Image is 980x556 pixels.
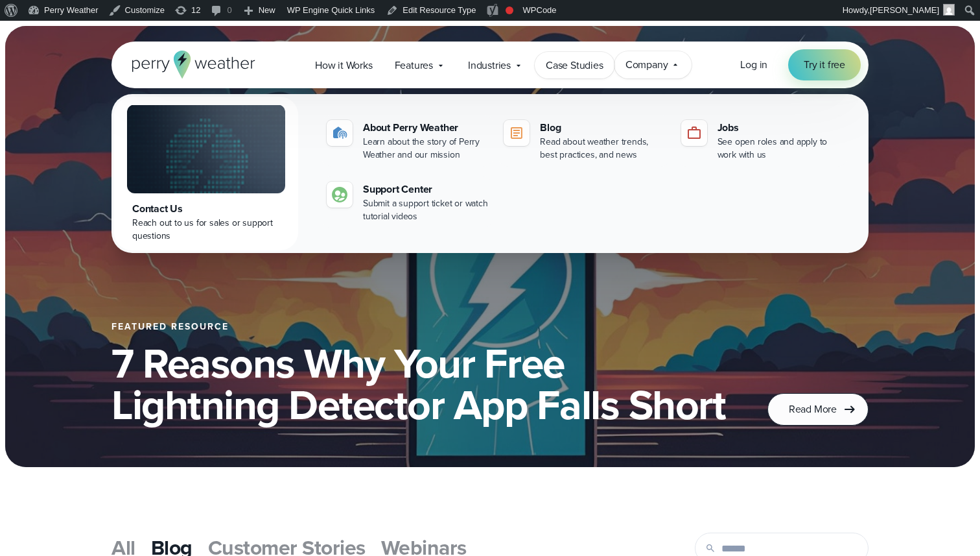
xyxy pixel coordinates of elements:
[363,197,488,223] div: Submit a support ticket or watch tutorial videos
[321,115,493,167] a: About Perry Weather Learn about the story of Perry Weather and our mission
[132,217,280,243] div: Reach out to us for sales or support questions
[540,136,665,162] div: Read about weather trends, best practices, and news
[767,393,869,426] a: Read More
[717,120,843,136] div: Jobs
[304,52,384,79] a: How it Works
[468,58,511,73] span: Industries
[498,115,670,167] a: Blog Read about weather trends, best practices, and news
[717,136,843,162] div: See open roles and apply to work with us
[111,343,736,426] h1: 7 Reasons Why Your Free Lightning Detector App Falls Short
[740,57,767,72] span: Log in
[332,125,347,141] img: about-icon.svg
[676,115,848,167] a: Jobs See open roles and apply to work with us
[740,57,767,73] a: Log in
[509,125,524,141] img: blog-icon.svg
[506,6,513,14] div: Focus keyphrase not set
[132,201,280,217] div: Contact Us
[321,176,493,228] a: Support Center Submit a support ticket or watch tutorial videos
[788,49,861,80] a: Try it free
[625,57,668,73] span: Company
[332,187,347,202] img: contact-icon.svg
[870,5,939,15] span: [PERSON_NAME]
[114,97,298,250] a: Contact Us Reach out to us for sales or support questions
[804,57,845,73] span: Try it free
[546,58,603,73] span: Case Studies
[535,52,614,79] a: Case Studies
[363,182,488,197] div: Support Center
[395,58,433,73] span: Features
[363,136,488,162] div: Learn about the story of Perry Weather and our mission
[111,322,736,332] div: Featured Resource
[363,120,488,136] div: About Perry Weather
[686,125,702,141] img: jobs-icon-1.svg
[540,120,665,136] div: Blog
[315,58,373,73] span: How it Works
[789,402,837,417] span: Read More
